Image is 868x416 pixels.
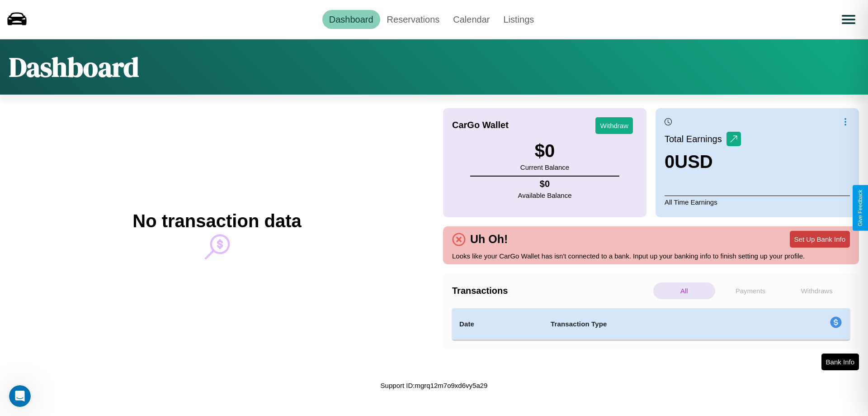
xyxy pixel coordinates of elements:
[446,10,496,29] a: Calendar
[496,10,541,29] a: Listings
[821,354,859,370] button: Bank Info
[466,233,512,246] h4: Uh Oh!
[653,282,715,299] p: All
[786,282,848,299] p: Withdraws
[836,7,861,32] button: Open menu
[520,141,569,161] h3: $ 0
[459,319,536,330] h4: Date
[380,10,447,29] a: Reservations
[857,190,863,226] div: Give Feedback
[551,319,756,330] h4: Transaction Type
[518,189,572,201] p: Available Balance
[452,308,850,340] table: simple table
[452,120,509,130] h4: CarGo Wallet
[9,48,139,86] h1: Dashboard
[665,152,741,172] h3: 0 USD
[665,131,726,147] p: Total Earnings
[518,179,572,189] h4: $ 0
[595,117,633,134] button: Withdraw
[9,385,31,407] iframe: Intercom live chat
[452,286,651,296] h4: Transactions
[452,250,850,262] p: Looks like your CarGo Wallet has isn't connected to a bank. Input up your banking info to finish ...
[720,282,782,299] p: Payments
[381,379,488,392] p: Support ID: mgrq12m7o9xd6vy5a29
[132,211,301,231] h2: No transaction data
[665,196,850,208] p: All Time Earnings
[322,10,380,29] a: Dashboard
[520,161,569,173] p: Current Balance
[790,231,850,248] button: Set Up Bank Info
